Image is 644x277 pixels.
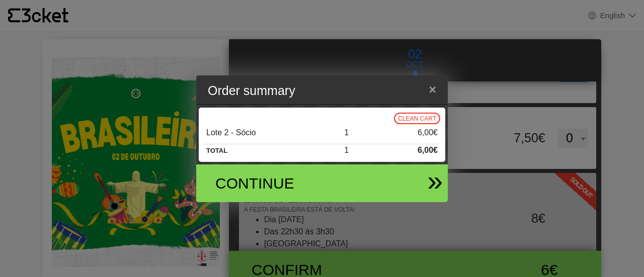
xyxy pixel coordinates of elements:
div: Lote 2 - Sócio [204,127,342,139]
div: TOTAL [204,144,342,157]
span: × [429,81,436,98]
div: 1 [342,144,381,157]
h5: Order summary [208,81,295,101]
button: Clean cart [394,113,440,124]
div: 6,00€ [381,144,440,157]
div: 1 [342,127,381,139]
div: Continue [208,172,355,195]
button: Continue [196,164,448,202]
div: 6,00€ [381,127,440,139]
button: Close [421,73,444,106]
